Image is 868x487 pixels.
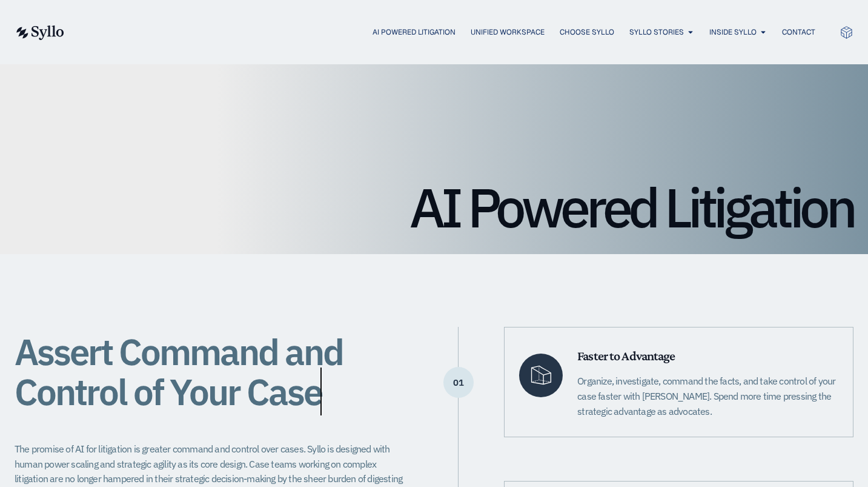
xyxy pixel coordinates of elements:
div: Menu Toggle [88,27,815,38]
p: 01 [443,382,474,383]
img: syllo [15,25,64,40]
span: Assert Command and Control of Your Case [15,327,343,415]
a: Inside Syllo [709,27,757,38]
a: Syllo Stories [629,27,684,38]
a: Contact [782,27,815,38]
p: Organize, investigate, command the facts, and take control of your case faster with [PERSON_NAME]... [577,374,838,418]
nav: Menu [88,27,815,38]
a: Choose Syllo [560,27,614,38]
span: Faster to Advantage [577,348,675,363]
h1: AI Powered Litigation [15,180,853,235]
a: Unified Workspace [471,27,545,38]
a: AI Powered Litigation [373,27,456,38]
